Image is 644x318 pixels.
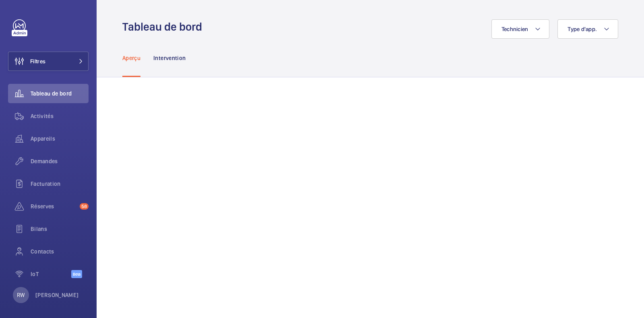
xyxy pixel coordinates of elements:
button: Technicien [491,19,550,39]
span: Bilans [31,225,89,233]
span: Type d'app. [568,26,597,32]
button: Type d'app. [557,19,618,39]
span: Beta [71,270,82,278]
p: RW [17,291,25,299]
p: Aperçu [122,54,140,62]
span: Tableau de bord [31,89,89,98]
span: Activités [31,112,89,120]
span: 58 [80,203,89,210]
span: Demandes [31,157,89,165]
span: Appareils [31,135,89,143]
span: Contacts [31,247,89,256]
button: Filtres [8,52,89,71]
p: [PERSON_NAME] [35,291,79,299]
h1: Tableau de bord [122,19,207,34]
span: Technicien [502,26,528,32]
span: IoT [31,270,71,278]
span: Facturation [31,180,89,188]
p: Intervention [153,54,186,62]
span: Réserves [31,202,76,210]
span: Filtres [30,57,45,65]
